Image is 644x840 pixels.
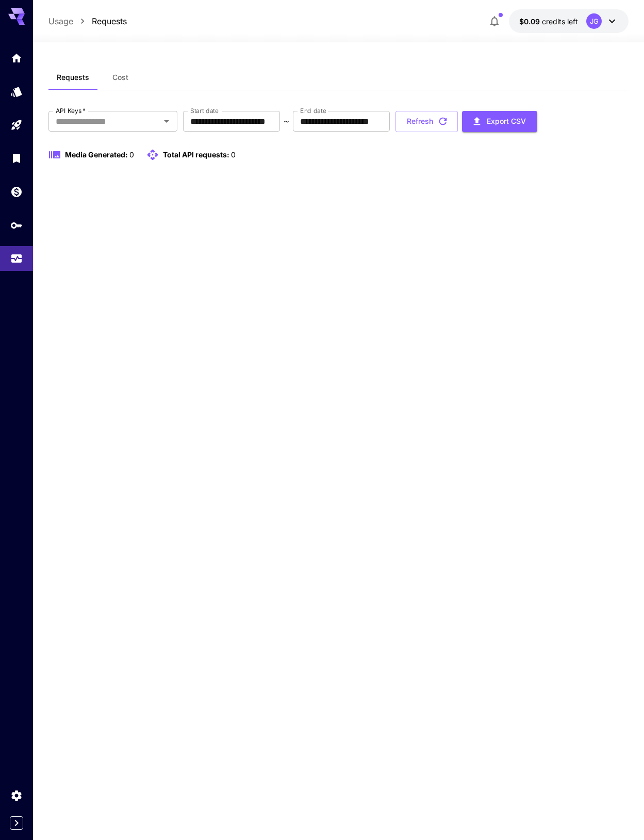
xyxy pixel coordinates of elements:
[10,219,23,232] div: API Keys
[586,13,602,29] div: JG
[10,816,23,830] button: Expand sidebar
[10,152,23,165] div: Library
[48,15,127,27] nav: breadcrumb
[163,150,229,159] span: Total API requests:
[112,73,128,82] span: Cost
[159,114,174,128] button: Open
[56,106,86,115] label: API Keys
[300,106,326,115] label: End date
[395,111,458,132] button: Refresh
[462,111,537,132] button: Export CSV
[65,150,128,159] span: Media Generated:
[519,16,578,27] div: $0.09312
[10,789,23,802] div: Settings
[519,17,542,26] span: $0.09
[57,73,89,82] span: Requests
[10,252,23,265] div: Usage
[509,9,629,33] button: $0.09312JG
[542,17,578,26] span: credits left
[129,150,134,159] span: 0
[231,150,236,159] span: 0
[48,15,73,27] a: Usage
[190,106,219,115] label: Start date
[284,115,289,127] p: ~
[92,15,127,27] a: Requests
[10,52,23,64] div: Home
[10,119,23,132] div: Playground
[10,185,23,198] div: Wallet
[10,85,23,98] div: Models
